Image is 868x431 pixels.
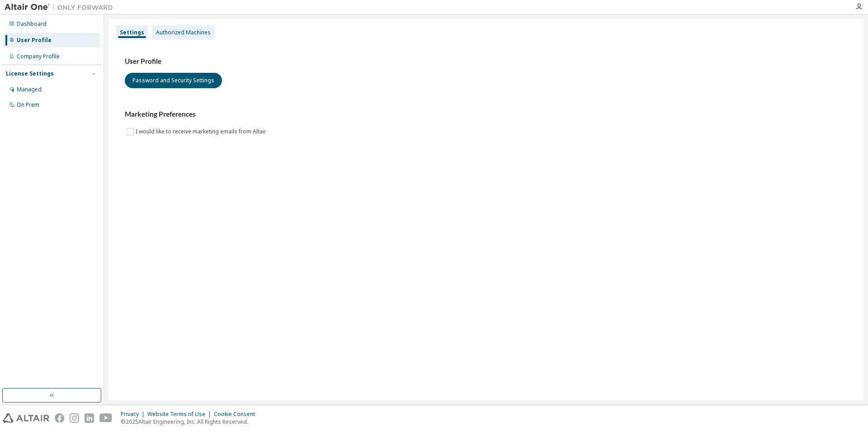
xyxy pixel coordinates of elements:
img: instagram.svg [70,413,79,423]
div: On Prem [17,101,39,109]
img: linkedin.svg [85,413,94,423]
div: Website Terms of Use [147,411,214,418]
h3: User Profile [125,57,847,66]
div: License Settings [6,70,54,77]
h3: Marketing Preferences [125,110,847,119]
div: Company Profile [17,53,60,60]
div: User Profile [17,37,52,44]
div: Dashboard [17,20,47,28]
img: altair_logo.svg [3,413,49,423]
p: © 2025 Altair Engineering, Inc. All Rights Reserved. [121,418,260,426]
div: Authorized Machines [156,29,211,36]
img: Altair One [5,3,118,12]
div: Settings [120,29,144,36]
div: Cookie Consent [214,411,260,418]
div: Privacy [121,411,147,418]
img: youtube.svg [99,413,113,423]
label: I would like to receive marketing emails from Altair [136,126,268,137]
img: facebook.svg [55,413,64,423]
div: Managed [17,86,42,93]
button: Password and Security Settings [125,73,222,88]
